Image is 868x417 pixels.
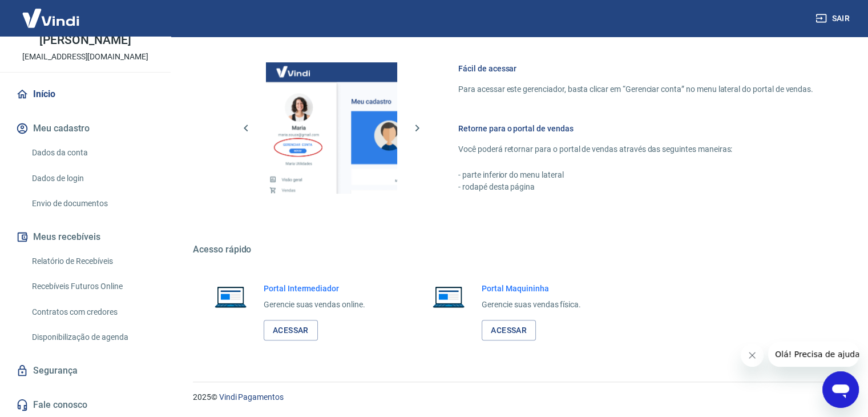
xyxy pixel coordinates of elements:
[425,283,473,310] img: Imagem de um notebook aberto
[482,299,581,311] p: Gerencie suas vendas física.
[458,83,813,95] p: Para acessar este gerenciador, basta clicar em “Gerenciar conta” no menu lateral do portal de ven...
[14,1,88,35] img: Vindi
[27,250,157,273] a: Relatório de Recebíveis
[219,392,284,402] a: Vindi Pagamentos
[482,283,581,294] h6: Portal Maquininha
[458,143,813,155] p: Você poderá retornar para o portal de vendas através das seguintes maneiras:
[193,244,841,255] h5: Acesso rápido
[458,181,813,193] p: - rodapé desta página
[741,344,764,367] iframe: Fechar mensagem
[458,123,813,134] h6: Retorne para o portal de vendas
[266,62,397,194] img: Imagem da dashboard mostrando o botão de gerenciar conta na sidebar no lado esquerdo
[14,82,157,107] a: Início
[768,342,859,367] iframe: Mensagem da empresa
[14,224,157,250] button: Meus recebíveis
[207,283,255,310] img: Imagem de um notebook aberto
[22,51,148,63] p: [EMAIL_ADDRESS][DOMAIN_NAME]
[482,320,536,341] a: Acessar
[27,192,157,215] a: Envio de documentos
[264,299,365,311] p: Gerencie suas vendas online.
[14,358,157,383] a: Segurança
[264,283,365,294] h6: Portal Intermediador
[813,8,854,29] button: Sair
[27,300,157,324] a: Contratos com credores
[27,275,157,298] a: Recebíveis Futuros Online
[27,141,157,165] a: Dados da conta
[14,116,157,141] button: Meu cadastro
[27,167,157,190] a: Dados de login
[193,391,841,403] p: 2025 ©
[27,326,157,349] a: Disponibilização de agenda
[458,63,813,74] h6: Fácil de acessar
[458,169,813,181] p: - parte inferior do menu lateral
[39,34,131,46] p: [PERSON_NAME]
[7,8,96,17] span: Olá! Precisa de ajuda?
[822,371,859,408] iframe: Botão para abrir a janela de mensagens
[264,320,318,341] a: Acessar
